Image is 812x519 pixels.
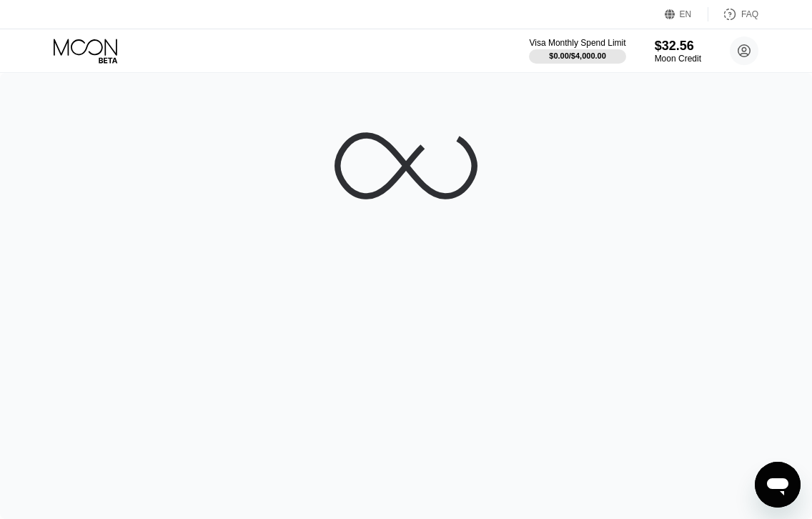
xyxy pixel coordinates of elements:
[549,51,606,60] div: $0.00 / $4,000.00
[680,9,692,19] div: EN
[755,462,801,508] iframe: Button to launch messaging window
[655,39,701,54] div: $32.56
[665,7,708,21] div: EN
[655,39,701,64] div: $32.56Moon Credit
[655,54,701,64] div: Moon Credit
[741,9,758,19] div: FAQ
[708,7,758,21] div: FAQ
[529,38,625,64] div: Visa Monthly Spend Limit$0.00/$4,000.00
[529,38,625,48] div: Visa Monthly Spend Limit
